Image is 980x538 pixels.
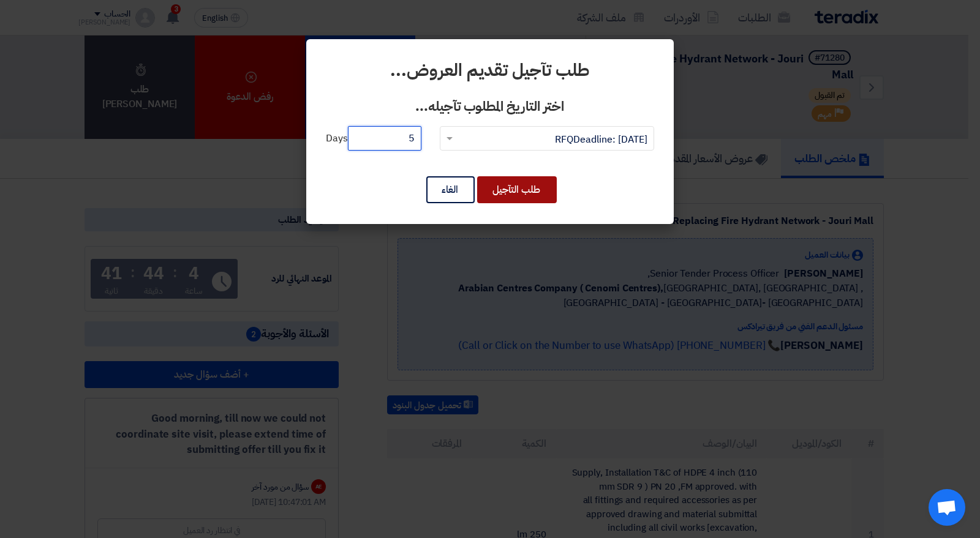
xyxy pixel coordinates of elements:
[326,126,421,151] span: Days
[326,97,654,116] h3: اختر التاريخ المطلوب تآجيله...
[348,126,421,151] input: عدد الايام...
[477,176,557,203] button: طلب التآجيل
[426,176,475,203] button: الغاء
[326,59,654,83] h2: طلب تآجيل تقديم العروض...
[929,489,965,526] div: Open chat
